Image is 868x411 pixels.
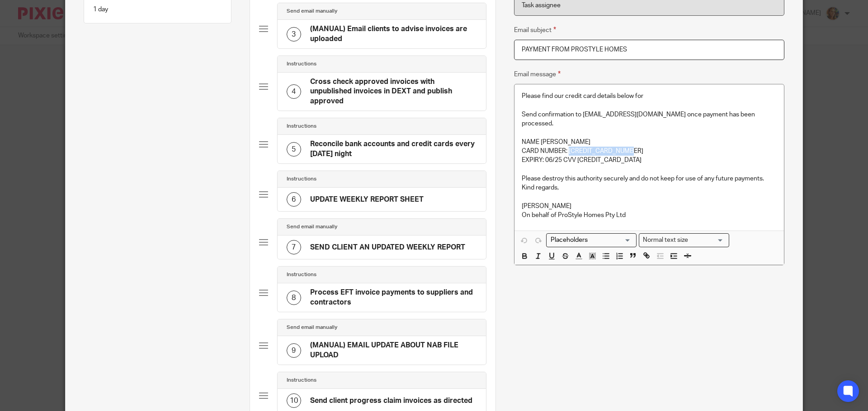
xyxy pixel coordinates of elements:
div: Search for option [639,233,729,247]
div: 4 [287,84,301,99]
p: Please destroy this authority securely and do not keep for use of any future payments. [522,174,777,183]
input: Search for option [547,236,631,245]
h4: (MANUAL) EMAIL UPDATE ABOUT NAB FILE UPLOAD [310,341,477,360]
h4: UPDATE WEEKLY REPORT SHEET [310,195,424,204]
h4: SEND CLIENT AN UPDATED WEEKLY REPORT [310,243,465,252]
div: 6 [287,192,301,207]
h4: Instructions [287,175,316,183]
div: 10 [287,393,301,408]
p: On behalf of ProStyle Homes Pty Ltd [522,211,777,220]
h4: Send email manually [287,324,337,331]
input: Subject [514,40,784,60]
p: NAME [PERSON_NAME] [522,138,777,147]
div: 9 [287,343,301,358]
span: Normal text size [641,236,690,245]
p: Kind regards, [522,183,777,192]
div: Placeholders [546,233,637,247]
h4: Instructions [287,123,316,130]
label: Email message [514,69,561,79]
h4: Send email manually [287,8,337,15]
h4: Cross check approved invoices with unpublished invoices in DEXT and publish approved [310,77,477,106]
div: Search for option [546,233,637,247]
p: CARD NUMBER: [CREDIT_CARD_NUMBER] [522,147,777,156]
h4: (MANUAL) Email clients to advise invoices are uploaded [310,24,477,44]
input: Search for option [691,236,724,245]
div: 5 [287,142,301,157]
p: Send confirmation to [EMAIL_ADDRESS][DOMAIN_NAME] once payment has been processed. [522,110,777,129]
h4: Reconcile bank accounts and credit cards every [DATE] night [310,139,477,159]
h4: Process EFT invoice payments to suppliers and contractors [310,288,477,307]
h4: Instructions [287,271,316,278]
div: 3 [287,27,301,42]
p: EXPIRY: 06/25 CVV [CREDIT_CARD_DATA] [522,156,777,165]
p: 1 day [93,5,222,14]
div: Text styles [639,233,729,247]
p: [PERSON_NAME] [522,202,777,211]
h4: Send email manually [287,223,337,231]
h4: Instructions [287,60,316,68]
h4: Instructions [287,377,316,384]
p: Please find our credit card details below for [522,92,777,101]
label: Email subject [514,25,556,35]
h4: Send client progress claim invoices as directed [310,396,472,406]
div: 7 [287,240,301,254]
div: 8 [287,291,301,305]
